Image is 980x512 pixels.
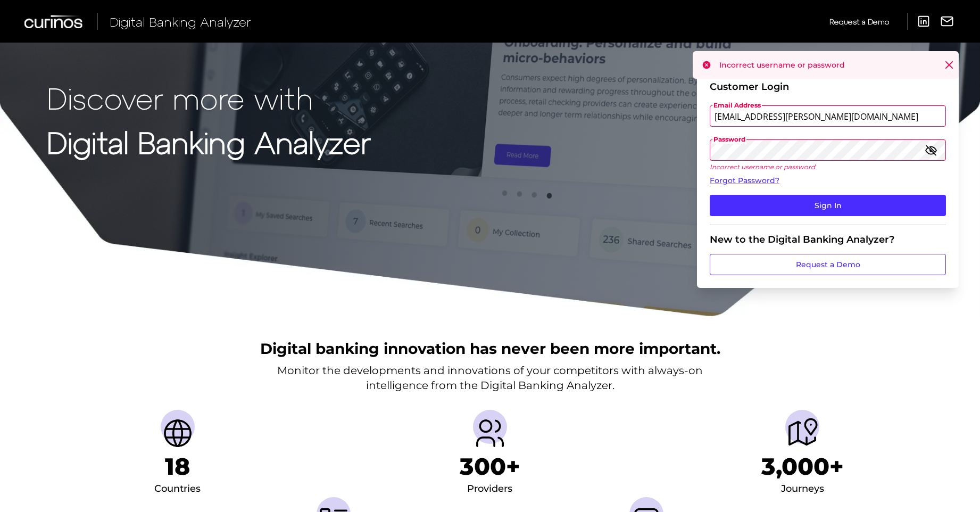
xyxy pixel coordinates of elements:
[161,416,195,450] img: Countries
[47,81,371,114] p: Discover more with
[710,81,946,93] div: Customer Login
[761,452,844,481] h1: 3,000+
[710,254,946,275] a: Request a Demo
[829,17,889,26] span: Request a Demo
[24,15,84,28] img: Curinos
[829,13,889,30] a: Request a Demo
[467,481,512,498] div: Providers
[47,124,371,160] strong: Digital Banking Analyzer
[712,101,762,110] span: Email Address
[781,481,824,498] div: Journeys
[712,135,746,144] span: Password
[473,416,507,450] img: Providers
[154,481,201,498] div: Countries
[710,163,946,171] p: Incorrect username or password
[260,338,720,359] h2: Digital banking innovation has never been more important.
[165,452,190,481] h1: 18
[710,175,946,186] a: Forgot Password?
[277,363,703,393] p: Monitor the developments and innovations of your competitors with always-on intelligence from the...
[710,195,946,216] button: Sign In
[710,234,946,245] div: New to the Digital Banking Analyzer?
[110,14,251,29] span: Digital Banking Analyzer
[460,452,520,481] h1: 300+
[785,416,819,450] img: Journeys
[693,51,959,79] div: Incorrect username or password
